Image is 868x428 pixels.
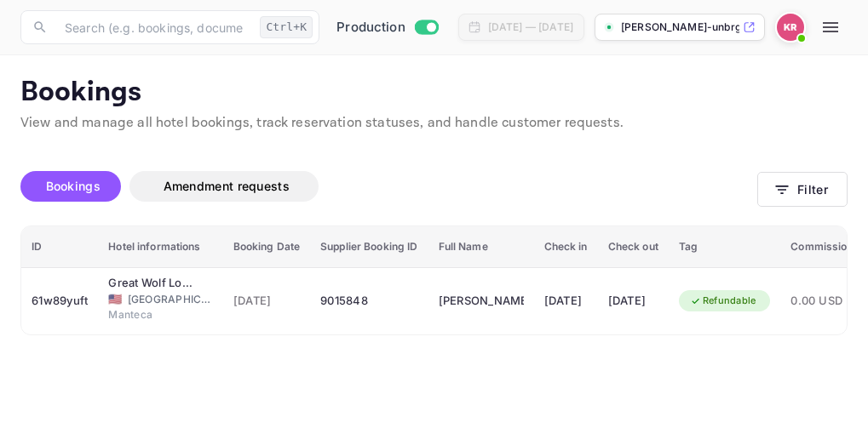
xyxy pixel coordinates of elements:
[21,226,98,268] th: ID
[46,179,101,193] span: Bookings
[128,292,213,307] span: [GEOGRAPHIC_DATA]
[20,76,848,110] p: Bookings
[20,113,848,134] p: View and manage all hotel bookings, track reservation statuses, and handle customer requests.
[679,290,767,311] div: Refundable
[55,10,253,44] input: Search (e.g. bookings, documentation)
[790,292,853,311] span: 0.00 USD
[330,18,445,37] div: Switch to Sandbox mode
[336,18,405,37] span: Production
[780,226,863,268] th: Commission
[32,288,88,315] div: 61w89yuft
[439,288,524,315] div: Ilsan Kim
[598,226,669,268] th: Check out
[488,20,573,35] div: [DATE] — [DATE]
[320,288,417,315] div: 9015848
[428,226,534,268] th: Full Name
[534,226,598,268] th: Check in
[108,275,193,292] div: Great Wolf Lodge Manteca
[260,16,313,38] div: Ctrl+K
[608,288,658,315] div: [DATE]
[757,172,848,207] button: Filter
[20,171,757,202] div: account-settings tabs
[108,294,122,305] span: United States of America
[223,226,311,268] th: Booking Date
[544,288,588,315] div: [DATE]
[621,20,739,35] p: [PERSON_NAME]-unbrg.[PERSON_NAME]...
[233,292,301,311] span: [DATE]
[164,179,290,193] span: Amendment requests
[310,226,428,268] th: Supplier Booking ID
[777,14,804,41] img: Kobus Roux
[669,226,781,268] th: Tag
[98,226,222,268] th: Hotel informations
[108,307,193,322] span: Manteca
